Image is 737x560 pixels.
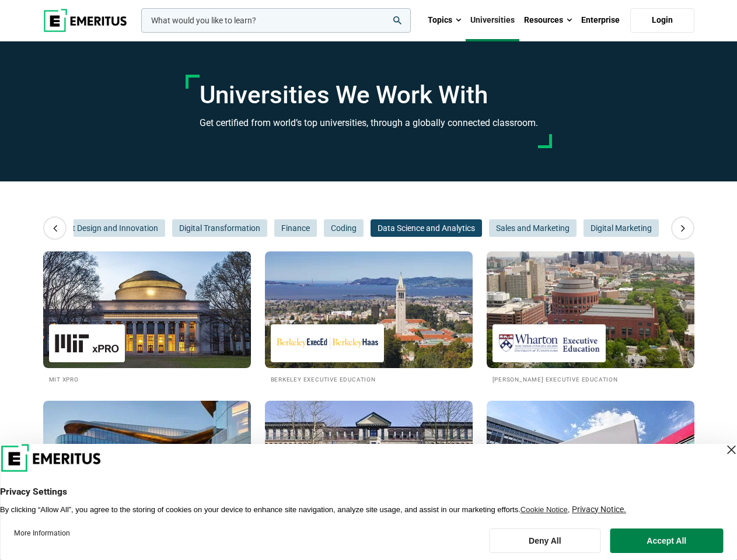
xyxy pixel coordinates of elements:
[265,401,473,517] img: Universities We Work With
[487,401,694,533] a: Universities We Work With Imperial Executive Education Imperial Executive Education
[271,374,467,384] h2: Berkeley Executive Education
[371,219,482,237] button: Data Science and Analytics
[43,251,251,368] img: Universities We Work With
[265,251,473,368] img: Universities We Work With
[43,251,251,384] a: Universities We Work With MIT xPRO MIT xPRO
[584,219,659,237] button: Digital Marketing
[498,330,600,356] img: Wharton Executive Education
[49,374,245,384] h2: MIT xPRO
[200,116,538,131] h3: Get certified from world’s top universities, through a globally connected classroom.
[493,374,689,384] h2: [PERSON_NAME] Executive Education
[55,330,119,356] img: MIT xPRO
[265,251,473,384] a: Universities We Work With Berkeley Executive Education Berkeley Executive Education
[43,401,251,533] a: Universities We Work With Kellogg Executive Education [PERSON_NAME] Executive Education
[487,401,694,517] img: Universities We Work With
[200,80,538,110] h1: Universities We Work With
[487,251,694,368] img: Universities We Work With
[39,219,165,237] button: Product Design and Innovation
[487,251,694,384] a: Universities We Work With Wharton Executive Education [PERSON_NAME] Executive Education
[489,219,577,237] button: Sales and Marketing
[265,401,473,533] a: Universities We Work With Cambridge Judge Business School Executive Education Cambridge Judge Bus...
[141,8,411,33] input: woocommerce-product-search-field-0
[172,219,267,237] button: Digital Transformation
[630,8,694,33] a: Login
[324,219,364,237] button: Coding
[274,219,317,237] button: Finance
[277,330,378,356] img: Berkeley Executive Education
[43,401,251,517] img: Universities We Work With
